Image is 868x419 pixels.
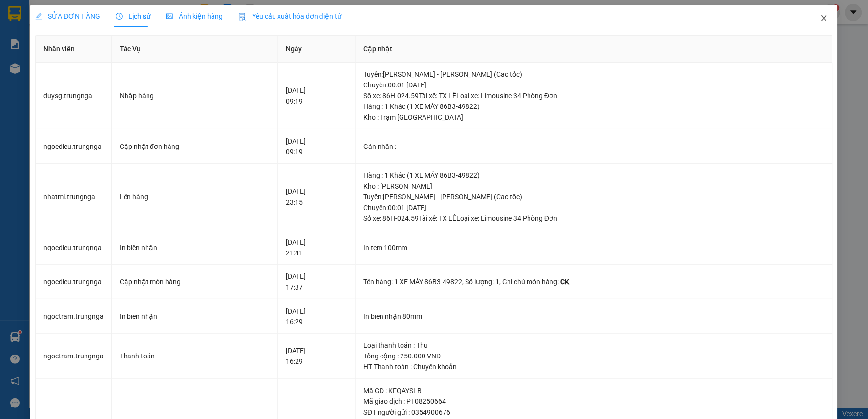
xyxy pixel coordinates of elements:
img: icon [238,13,246,21]
div: [DATE] 16:29 [286,306,347,327]
span: edit [35,13,42,20]
div: Mã GD : KFQAYSLB [363,385,825,396]
td: nhatmi.trungnga [36,164,112,230]
div: Kho : Trạm [GEOGRAPHIC_DATA] [363,112,825,123]
span: Yêu cầu xuất hóa đơn điện tử [238,12,341,20]
span: close [820,14,828,22]
div: Kho : [PERSON_NAME] [363,181,825,191]
div: In biên nhận [120,311,270,322]
div: Tổng cộng : 250.000 VND [363,351,825,361]
td: ngocdieu.trungnga [36,265,112,299]
div: Thanh toán [120,351,270,361]
div: [DATE] 23:15 [286,186,347,208]
div: In biên nhận 80mm [363,311,825,322]
th: Tác Vụ [112,36,278,63]
div: [DATE] 16:29 [286,345,347,367]
td: ngoctram.trungnga [36,299,112,334]
th: Nhân viên [36,36,112,63]
span: Ảnh kiện hàng [166,12,223,20]
div: [DATE] 17:37 [286,271,347,293]
div: [DATE] 09:19 [286,85,347,106]
span: clock-circle [116,13,123,20]
div: Cập nhật món hàng [120,276,270,287]
div: Hàng : 1 Khác (1 XE MÁY 86B3-49822) [363,170,825,181]
span: 1 XE MÁY 86B3-49822 [394,278,462,286]
th: Cập nhật [356,36,833,63]
div: Tuyến : [PERSON_NAME] - [PERSON_NAME] (Cao tốc) Chuyến: 00:01 [DATE] Số xe: 86H-024.59 Tài xế: TX... [363,191,825,224]
div: Lên hàng [120,191,270,202]
button: Close [810,5,838,32]
td: duysg.trungnga [36,63,112,129]
div: Mã giao dịch : PT08250664 [363,396,825,407]
div: Tuyến : [PERSON_NAME] - [PERSON_NAME] (Cao tốc) Chuyến: 00:01 [DATE] Số xe: 86H-024.59 Tài xế: TX... [363,69,825,101]
th: Ngày [278,36,356,63]
span: CK [560,278,569,286]
div: Cập nhật đơn hàng [120,141,270,152]
div: HT Thanh toán : Chuyển khoản [363,361,825,372]
div: Loại thanh toán : Thu [363,340,825,351]
td: ngoctram.trungnga [36,334,112,379]
div: Gán nhãn : [363,141,825,152]
div: [DATE] 21:41 [286,237,347,258]
div: In biên nhận [120,242,270,253]
div: In tem 100mm [363,242,825,253]
div: SĐT người gửi : 0354900676 [363,407,825,418]
span: SỬA ĐƠN HÀNG [35,12,100,20]
div: Hàng : 1 Khác (1 XE MÁY 86B3-49822) [363,101,825,112]
td: ngocdieu.trungnga [36,230,112,265]
span: Lịch sử [116,12,150,20]
span: 1 [495,278,499,286]
span: picture [166,13,173,20]
div: Tên hàng: , Số lượng: , Ghi chú món hàng: [363,276,825,287]
td: ngocdieu.trungnga [36,129,112,164]
div: [DATE] 09:19 [286,136,347,157]
div: Nhập hàng [120,90,270,101]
